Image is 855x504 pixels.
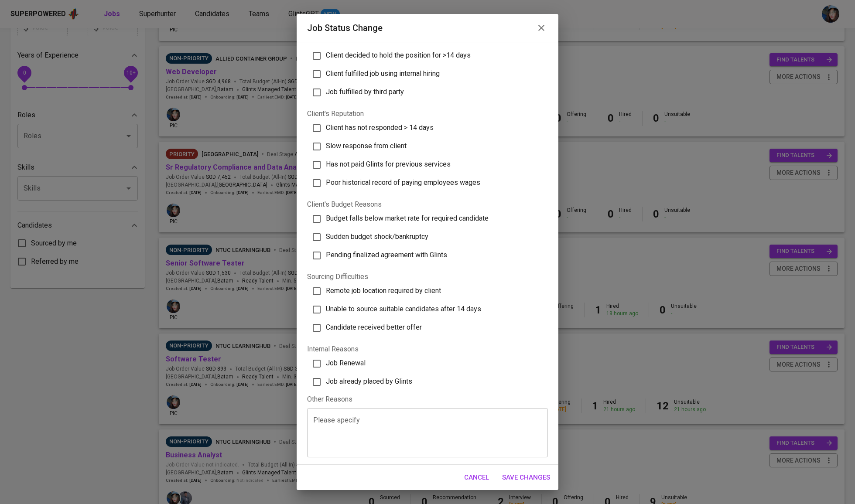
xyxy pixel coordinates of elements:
[326,160,451,168] span: Has not paid Glints for previous services
[326,69,440,78] span: Client fulfilled job using internal hiring
[326,142,407,150] span: Slow response from client
[326,251,447,259] span: Pending finalized agreement with Glints
[326,305,481,313] span: Unable to source suitable candidates after 14 days
[326,286,441,295] span: Remote job location required by client
[497,468,555,487] button: Save Changes
[307,199,548,210] p: Client's Budget Reasons
[326,51,471,59] span: Client decided to hold the position for >14 days
[464,472,489,483] span: Cancel
[326,359,366,367] span: Job Renewal
[307,21,383,35] h6: Job status change
[326,214,489,222] span: Budget falls below market rate for required candidate
[307,272,548,282] p: Sourcing Difficulties
[326,232,428,241] span: Sudden budget shock/bankruptcy
[307,109,548,119] p: Client's Reputation
[326,123,434,132] span: Client has not responded > 14 days
[307,344,548,354] p: Internal Reasons
[502,472,550,483] span: Save Changes
[326,88,404,96] span: Job fulfilled by third party
[326,323,422,331] span: Candidate received better offer
[326,178,480,187] span: Poor historical record of paying employees wages
[307,395,548,405] div: Other Reasons
[459,468,494,487] button: Cancel
[326,377,412,385] span: Job already placed by Glints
